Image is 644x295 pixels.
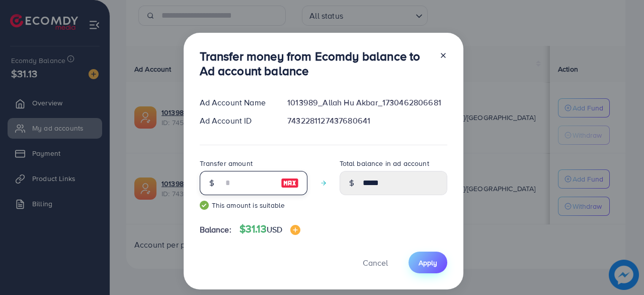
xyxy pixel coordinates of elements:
span: Apply [419,258,437,268]
div: 1013989_Allah Hu Akbar_1730462806681 [279,97,455,108]
button: Apply [409,252,447,273]
span: Balance: [200,224,231,235]
div: Ad Account Name [192,97,280,108]
h4: $31.13 [239,223,300,235]
img: guide [200,201,209,210]
img: image [290,225,300,235]
label: Total balance in ad account [340,158,429,168]
label: Transfer amount [200,158,253,168]
h3: Transfer money from Ecomdy balance to Ad account balance [200,49,431,78]
div: Ad Account ID [192,115,280,127]
small: This amount is suitable [200,200,307,210]
div: 7432281127437680641 [279,115,455,127]
img: image [281,177,299,189]
span: Cancel [363,257,388,268]
button: Cancel [350,252,400,273]
span: USD [267,224,282,235]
